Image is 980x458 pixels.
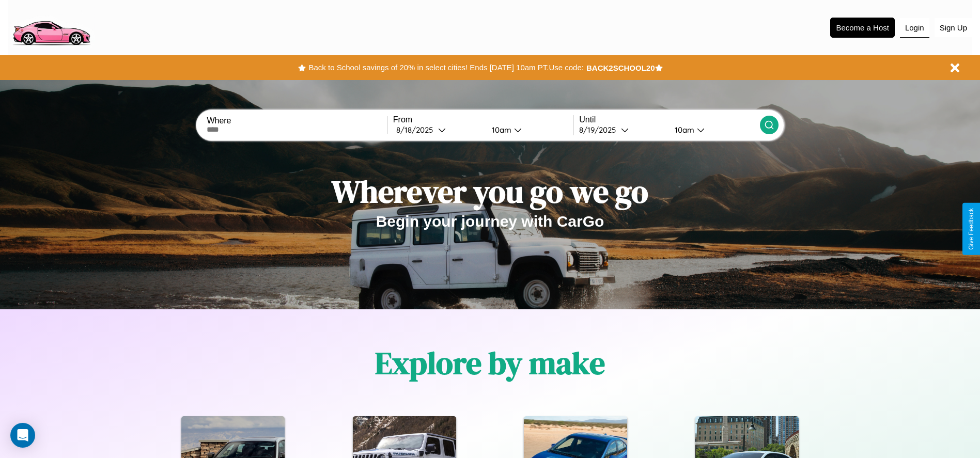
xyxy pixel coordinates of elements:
div: Open Intercom Messenger [10,423,35,448]
h1: Explore by make [375,342,605,384]
div: 8 / 19 / 2025 [579,125,621,135]
label: Until [579,115,759,124]
button: Login [900,18,929,38]
button: 10am [484,124,574,135]
button: 8/18/2025 [393,124,484,135]
div: 8 / 18 / 2025 [396,125,438,135]
button: Become a Host [830,18,895,38]
div: Give Feedback [968,208,975,250]
button: Back to School savings of 20% in select cities! Ends [DATE] 10am PT.Use code: [306,60,586,75]
img: logo [8,5,95,48]
label: From [393,115,573,124]
button: Sign Up [935,18,972,37]
div: 10am [670,125,697,135]
button: 10am [666,124,760,135]
div: 10am [487,125,514,135]
label: Where [207,116,387,125]
b: BACK2SCHOOL20 [586,64,655,72]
